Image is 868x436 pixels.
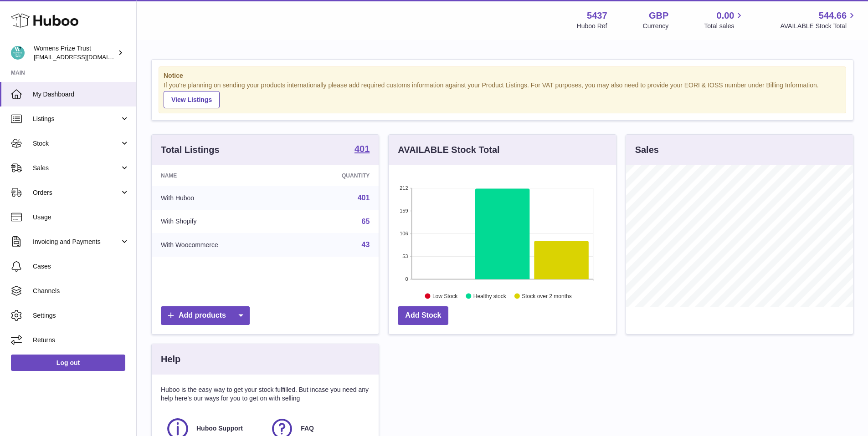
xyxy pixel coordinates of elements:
[152,165,293,186] th: Name
[33,164,120,172] span: Sales
[398,306,448,325] a: Add Stock
[398,144,499,156] h3: AVAILABLE Stock Total
[33,311,129,320] span: Settings
[164,91,220,108] a: View Listings
[33,336,129,345] span: Returns
[33,188,120,197] span: Orders
[635,144,659,156] h3: Sales
[354,144,370,155] a: 401
[161,353,180,365] h3: Help
[161,385,370,403] p: Huboo is the easy way to get your stock fulfilled. But incase you need any help here's our ways f...
[152,233,293,257] td: With Woocommerce
[704,10,745,30] a: 0.00 Total sales
[587,10,607,22] strong: 5437
[522,293,572,299] text: Stock over 2 months
[301,424,314,433] span: FAQ
[473,293,507,299] text: Healthy stock
[704,22,745,30] span: Total sales
[354,144,370,153] strong: 401
[152,210,293,233] td: With Shopify
[33,213,129,222] span: Usage
[196,424,243,433] span: Huboo Support
[164,81,841,108] div: If you're planning on sending your products internationally please add required customs informati...
[164,71,841,80] strong: Notice
[432,293,458,299] text: Low Stock
[33,287,129,295] span: Channels
[161,144,220,156] h3: Total Listings
[400,185,408,191] text: 212
[643,22,669,30] div: Currency
[161,306,250,325] a: Add products
[780,10,857,30] a: 544.66 AVAILABLE Stock Total
[406,276,408,282] text: 0
[362,241,370,248] a: 43
[33,238,120,246] span: Invoicing and Payments
[780,22,857,30] span: AVAILABLE Stock Total
[34,44,116,61] div: Womens Prize Trust
[33,262,129,271] span: Cases
[33,115,120,123] span: Listings
[293,165,379,186] th: Quantity
[11,355,125,371] a: Log out
[403,253,408,259] text: 53
[819,10,847,22] span: 544.66
[717,10,734,22] span: 0.00
[358,194,370,202] a: 401
[33,90,129,99] span: My Dashboard
[400,208,408,213] text: 159
[11,46,25,60] img: info@womensprizeforfiction.co.uk
[400,231,408,236] text: 106
[33,139,120,148] span: Stock
[649,10,668,22] strong: GBP
[362,218,370,225] a: 65
[577,22,607,30] div: Huboo Ref
[34,53,134,61] span: [EMAIL_ADDRESS][DOMAIN_NAME]
[152,186,293,210] td: With Huboo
